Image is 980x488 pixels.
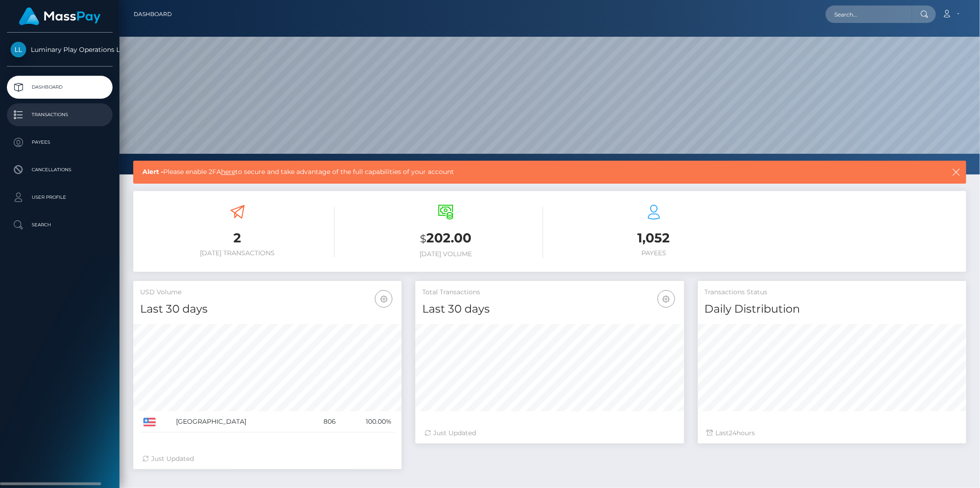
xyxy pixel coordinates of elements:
a: Search [7,213,113,236]
span: Please enable 2FA to secure and take advantage of the full capabilities of your account [142,167,867,177]
h4: Last 30 days [422,301,677,317]
span: 24 [729,429,737,437]
small: $ [420,232,426,245]
a: here [221,168,235,176]
p: Search [11,218,109,232]
p: User Profile [11,191,109,204]
a: Dashboard [7,76,113,99]
td: [GEOGRAPHIC_DATA] [173,411,306,432]
p: Cancellations [11,163,109,177]
h3: 1,052 [557,229,751,247]
h5: Transactions Status [705,288,959,297]
b: Alert - [142,168,163,176]
img: MassPay Logo [19,7,101,25]
h4: Last 30 days [140,301,395,317]
img: Luminary Play Operations Limited [11,42,26,57]
a: Cancellations [7,158,113,181]
h6: [DATE] Volume [348,250,543,258]
td: 100.00% [339,411,395,432]
input: Search... [826,6,912,23]
h4: Daily Distribution [705,301,959,317]
p: Dashboard [11,80,109,94]
a: User Profile [7,186,113,209]
a: Transactions [7,103,113,126]
img: US.png [143,418,156,426]
h3: 202.00 [348,229,543,248]
h6: Payees [557,249,751,257]
p: Payees [11,135,109,149]
div: Last hours [707,428,957,438]
h3: 2 [140,229,334,247]
h6: [DATE] Transactions [140,249,334,257]
span: Luminary Play Operations Limited [7,45,113,54]
h5: USD Volume [140,288,395,297]
p: Transactions [11,108,109,122]
td: 806 [306,411,339,432]
a: Dashboard [134,5,172,24]
a: Payees [7,131,113,154]
h5: Total Transactions [422,288,677,297]
div: Just Updated [142,454,392,464]
div: Just Updated [425,428,674,438]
